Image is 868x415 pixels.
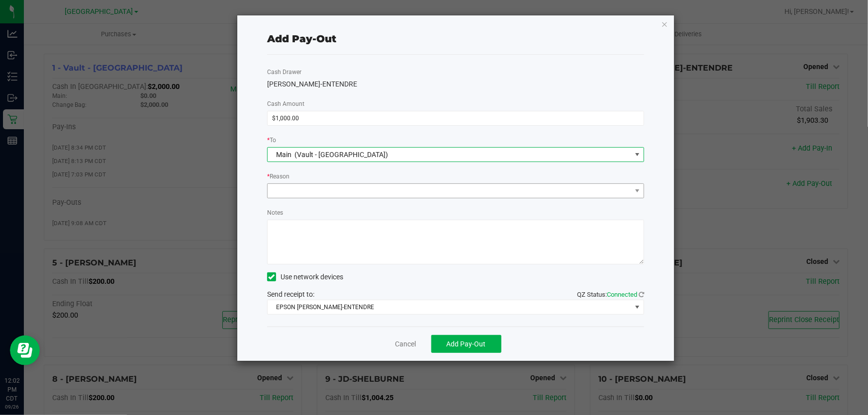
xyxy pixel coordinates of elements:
label: Notes [267,208,283,217]
span: Add Pay-Out [447,340,486,348]
label: To [267,136,276,145]
span: QZ Status: [577,291,644,298]
label: Use network devices [267,272,343,282]
span: Send receipt to: [267,290,314,298]
a: Cancel [395,339,416,349]
button: Add Pay-Out [431,335,501,353]
div: Add Pay-Out [267,31,336,46]
span: Main [277,151,292,159]
span: EPSON [PERSON_NAME]-ENTENDRE [268,300,631,314]
span: Connected [607,291,637,298]
div: [PERSON_NAME]-ENTENDRE [267,79,644,89]
label: Cash Drawer [267,68,301,77]
label: Reason [267,172,289,181]
span: (Vault - [GEOGRAPHIC_DATA]) [295,151,388,159]
span: Cash Amount [267,100,304,107]
iframe: Resource center [10,335,40,365]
